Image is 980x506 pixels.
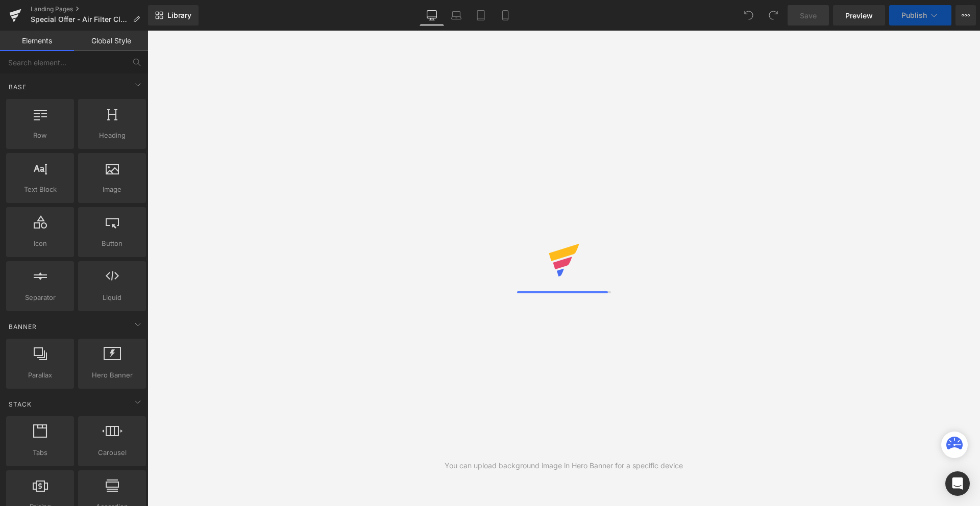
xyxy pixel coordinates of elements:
span: Tabs [9,447,71,458]
button: Undo [739,5,759,26]
span: Liquid [81,292,143,303]
span: Button [81,238,143,249]
span: Heading [81,130,143,141]
a: Laptop [444,5,469,26]
span: Publish [901,11,927,19]
span: Base [8,82,28,92]
span: Separator [9,292,71,303]
div: You can upload background image in Hero Banner for a specific device [445,460,683,471]
span: Icon [9,238,71,249]
a: Preview [833,5,885,26]
button: Redo [763,5,783,26]
span: Parallax [9,370,71,381]
a: Global Style [74,31,148,51]
a: Desktop [420,5,444,26]
button: Publish [889,5,951,26]
span: Carousel [81,447,143,458]
span: Row [9,130,71,141]
span: Preview [845,10,873,21]
span: Special Offer - Air Filter Cleaner [31,15,129,23]
button: More [955,5,976,26]
span: Stack [8,399,33,409]
span: Text Block [9,184,71,195]
span: Save [800,10,817,21]
span: Image [81,184,143,195]
a: Tablet [469,5,493,26]
a: Mobile [493,5,518,26]
span: Banner [8,322,38,332]
span: Library [167,11,191,20]
div: Open Intercom Messenger [945,471,970,496]
a: Landing Pages [31,5,148,13]
span: Hero Banner [81,370,143,381]
a: New Library [148,5,199,26]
